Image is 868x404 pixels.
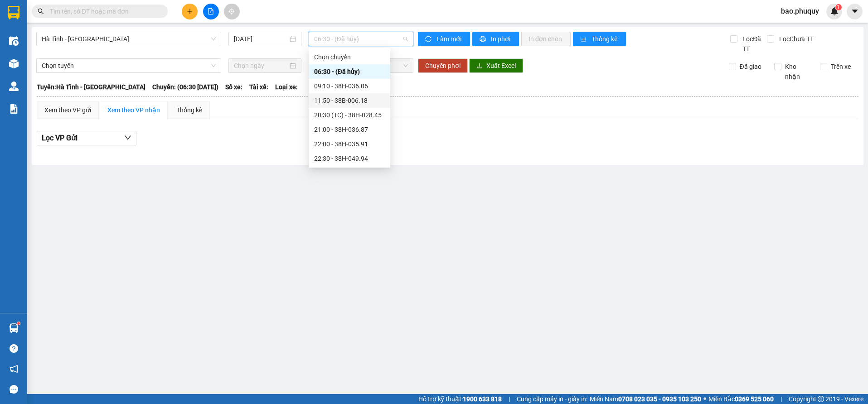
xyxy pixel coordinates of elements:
div: 06:30 - (Đã hủy) [314,67,385,77]
button: printerIn phơi [472,32,519,46]
button: In đơn chọn [521,32,571,46]
span: printer [480,36,487,43]
span: bao.phuquy [774,5,826,17]
div: 22:00 - 38H-035.91 [314,139,385,149]
strong: 0708 023 035 - 0935 103 250 [618,395,701,403]
div: 11:50 - 38B-006.18 [314,96,385,106]
button: Chuyển phơi [418,58,468,73]
div: Xem theo VP nhận [107,105,160,115]
span: copyright [818,396,824,402]
span: search [38,8,44,14]
img: logo-vxr [8,6,19,19]
span: Hỗ trợ kỹ thuật: [418,394,502,404]
span: notification [10,365,18,373]
span: message [10,385,18,394]
img: warehouse-icon [9,323,19,333]
input: Tìm tên, số ĐT hoặc mã đơn [50,6,157,16]
span: 06:30 - (Đã hủy) [314,32,408,46]
input: 14/09/2025 [234,34,288,44]
img: solution-icon [9,104,19,114]
span: Miền Nam [590,394,701,404]
button: syncLàm mới [418,32,470,46]
span: Đã giao [736,62,765,72]
span: Lọc Đã TT [739,34,767,54]
strong: 1900 633 818 [463,395,502,403]
span: Chuyến: (06:30 [DATE]) [152,82,218,92]
span: caret-down [851,7,859,15]
div: Chọn chuyến [314,52,385,62]
div: Thống kê [176,105,202,115]
span: ⚪️ [703,397,706,401]
span: Số xe: [225,82,242,92]
span: Kho nhận [781,62,813,82]
sup: 1 [835,4,842,10]
span: question-circle [10,344,18,353]
span: Lọc VP Gửi [42,132,78,144]
div: Xem theo VP gửi [44,105,91,115]
div: 22:30 - 38H-049.94 [314,154,385,164]
input: Chọn ngày [234,61,288,71]
button: file-add [203,4,219,19]
span: Loại xe: [275,82,298,92]
button: aim [224,4,240,19]
img: warehouse-icon [9,82,19,91]
sup: 1 [17,322,20,325]
span: Chọn tuyến [42,59,216,72]
strong: 0369 525 060 [735,395,774,403]
span: 1 [837,4,840,10]
div: 09:10 - 38H-036.06 [314,81,385,91]
span: | [509,394,510,404]
span: | [781,394,782,404]
span: Trên xe [827,62,854,72]
button: Lọc VP Gửi [37,131,136,145]
span: Hà Tĩnh - Hà Nội [42,32,216,46]
img: warehouse-icon [9,59,19,68]
span: Cung cấp máy in - giấy in: [517,394,587,404]
div: 20:30 (TC) - 38H-028.45 [314,110,385,120]
b: Tuyến: Hà Tĩnh - [GEOGRAPHIC_DATA] [37,83,145,91]
button: plus [182,4,198,19]
span: Tài xế: [249,82,268,92]
button: caret-down [847,4,863,19]
div: 21:00 - 38H-036.87 [314,125,385,135]
span: sync [425,36,433,43]
img: warehouse-icon [9,36,19,46]
div: Chọn chuyến [309,50,390,64]
span: Miền Bắc [708,394,774,404]
span: Lọc Chưa TT [776,34,815,44]
span: In phơi [491,34,512,44]
button: downloadXuất Excel [469,58,523,73]
span: down [124,134,131,141]
span: bar-chart [580,36,588,43]
img: icon-new-feature [830,7,839,15]
span: Thống kê [592,34,619,44]
span: aim [228,8,235,14]
span: Làm mới [436,34,463,44]
button: bar-chartThống kê [573,32,626,46]
span: file-add [208,8,214,14]
span: plus [187,8,193,14]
